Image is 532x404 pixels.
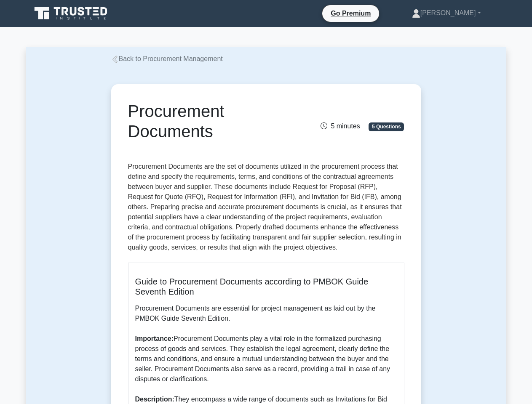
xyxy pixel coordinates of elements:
[369,122,404,131] span: 5 Questions
[321,122,360,130] span: 5 minutes
[128,162,404,256] p: Procurement Documents are the set of documents utilized in the procurement process that define an...
[128,101,309,141] h1: Procurement Documents
[392,5,501,21] a: [PERSON_NAME]
[135,396,174,403] b: Description:
[326,8,376,19] a: Go Premium
[135,335,174,342] b: Importance:
[135,276,397,297] h5: Guide to Procurement Documents according to PMBOK Guide Seventh Edition
[111,55,223,62] a: Back to Procurement Management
